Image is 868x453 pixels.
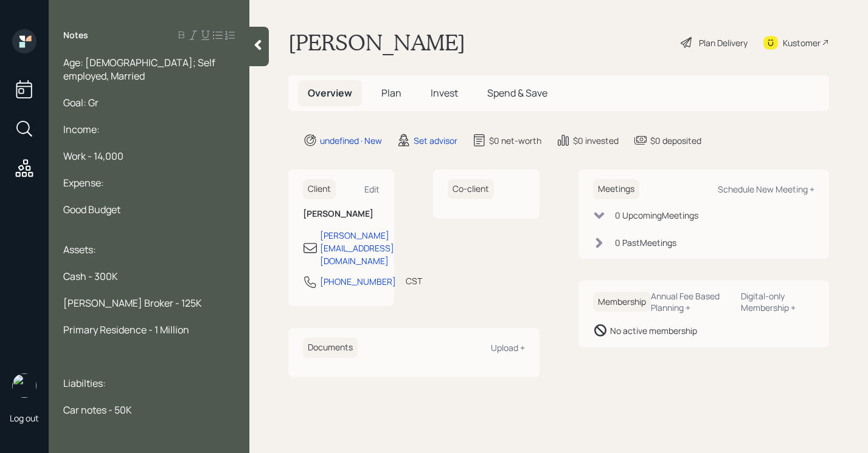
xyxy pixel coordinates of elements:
h6: Meetings [593,179,639,199]
h6: [PERSON_NAME] [303,209,380,219]
h6: Documents [303,338,358,358]
span: Expense: [63,176,104,189]
h6: Client [303,179,336,199]
span: Plan [381,86,401,100]
div: undefined · New [320,134,382,147]
div: $0 net-worth [489,134,541,147]
div: Upload + [491,342,525,353]
div: 0 Upcoming Meeting s [615,209,698,222]
span: Assets: [63,243,96,256]
div: [PERSON_NAME][EMAIL_ADDRESS][DOMAIN_NAME] [320,229,394,267]
span: Good Budget [63,203,120,216]
div: Kustomer [783,36,821,49]
span: Car notes - 50K [63,403,132,417]
div: $0 deposited [650,134,701,147]
img: retirable_logo.png [12,373,36,398]
span: Primary Residence - 1 Million [63,323,189,336]
span: Income: [63,123,100,136]
div: No active membership [610,324,697,337]
span: [PERSON_NAME] Broker - 125K [63,296,202,310]
div: Digital-only Membership + [741,290,814,313]
div: CST [406,274,422,287]
div: Edit [364,183,380,195]
h1: [PERSON_NAME] [288,29,465,56]
div: $0 invested [573,134,619,147]
label: Notes [63,29,88,41]
span: Liabilties: [63,376,106,390]
span: Invest [431,86,458,100]
div: Plan Delivery [699,36,748,49]
div: 0 Past Meeting s [615,236,676,249]
h6: Membership [593,292,651,312]
span: Cash - 300K [63,270,118,283]
div: Set advisor [414,134,457,147]
div: [PHONE_NUMBER] [320,275,396,288]
span: Goal: Gr [63,96,99,109]
span: Spend & Save [487,86,547,100]
div: Log out [10,412,39,424]
div: Schedule New Meeting + [718,183,814,195]
span: Overview [308,86,352,100]
span: Work - 14,000 [63,149,123,163]
div: Annual Fee Based Planning + [651,290,732,313]
h6: Co-client [448,179,494,199]
span: Age: [DEMOGRAPHIC_DATA]; Self employed, Married [63,56,217,83]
